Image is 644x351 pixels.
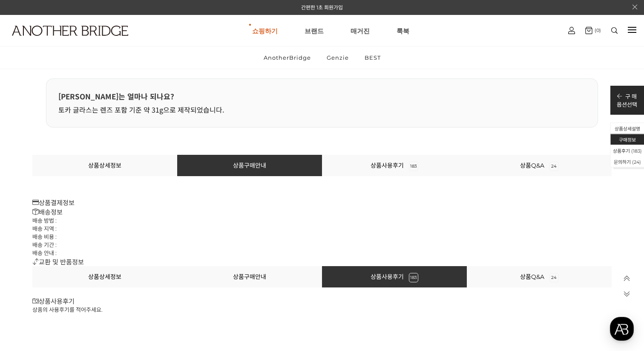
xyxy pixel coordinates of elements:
[78,284,88,290] span: 대화
[58,104,586,116] p: 토카 글라스는 렌즈 포함 기준 약 31g으로 제작되었습니다.
[409,273,418,282] span: 183
[371,162,418,169] a: 상품사용후기
[592,27,601,33] span: (0)
[585,27,592,34] img: cart
[617,92,637,100] p: 구 매
[549,273,559,282] span: 24
[32,241,612,249] li: 배송 기간 :
[409,162,418,171] span: 183
[351,15,370,46] a: 매거진
[32,216,612,224] li: 배송 방법 :
[4,26,101,57] a: logo
[252,15,278,46] a: 쇼핑하기
[397,15,409,46] a: 룩북
[305,15,324,46] a: 브랜드
[56,270,110,292] a: 대화
[88,162,121,169] a: 상품상세정보
[357,46,388,69] a: BEST
[568,27,575,34] img: cart
[520,273,559,281] a: 상품Q&A
[585,27,601,34] a: (0)
[611,27,618,34] img: search
[32,207,612,216] h3: 배송정보
[32,224,612,232] li: 배송 지역 :
[32,249,612,257] li: 배송 안내 :
[58,91,586,102] div: [PERSON_NAME]는 얼마나 되나요?
[520,162,559,169] a: 상품Q&A
[110,270,164,292] a: 설정
[301,4,343,11] a: 간편한 1초 회원가입
[132,283,142,290] span: 설정
[233,273,266,281] a: 상품구매안내
[319,46,356,69] a: Genzie
[549,162,559,171] span: 24
[233,162,266,169] a: 상품구매안내
[27,283,32,290] span: 홈
[88,273,121,281] a: 상품상세정보
[617,100,637,108] p: 옵션선택
[371,273,418,281] a: 상품사용후기
[3,270,56,292] a: 홈
[32,257,612,266] h3: 교환 및 반품정보
[32,305,612,313] p: 상품의 사용후기를 적어주세요.
[32,197,612,207] h3: 상품결제정보
[256,46,318,69] a: AnotherBridge
[633,148,640,154] span: 183
[32,296,612,305] h3: 상품사용후기
[32,232,612,241] li: 배송 비용 :
[12,26,128,36] img: logo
